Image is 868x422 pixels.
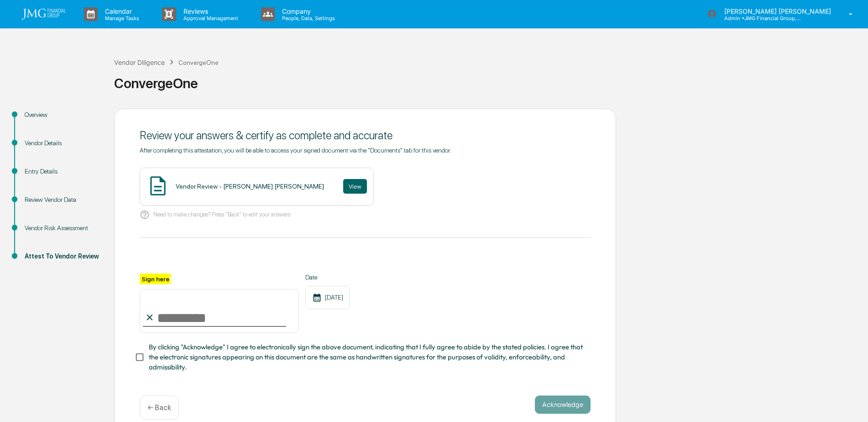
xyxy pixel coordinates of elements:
div: Vendor Details [25,138,99,148]
div: Vendor Diligence [114,58,165,66]
p: Need to make changes? Press "Back" to edit your answers [153,211,290,218]
button: Acknowledge [535,396,591,414]
p: Reviews [176,7,243,15]
iframe: Open customer support [839,392,863,417]
button: View [343,179,367,194]
label: Date [305,274,350,281]
p: [PERSON_NAME] [PERSON_NAME] [717,7,836,15]
p: Company [275,7,340,15]
img: Document Icon [146,174,169,197]
div: Review your answers & certify as complete and accurate [140,129,591,142]
div: Overview [25,110,99,120]
div: Vendor Review - [PERSON_NAME] [PERSON_NAME] [176,183,324,190]
p: Calendar [98,7,144,15]
p: Manage Tasks [98,15,144,21]
p: ← Back [147,403,171,412]
span: By clicking "Acknowledge" I agree to electronically sign the above document, indicating that I fu... [149,342,583,373]
span: After completing this attestation, you will be able to access your signed document via the "Docum... [140,147,451,154]
p: Approval Management [176,15,243,21]
p: People, Data, Settings [275,15,340,21]
div: [DATE] [305,286,350,309]
div: ConvergeOne [178,59,219,66]
img: logo [22,9,66,20]
div: Review Vendor Data [25,195,99,205]
div: Vendor Risk Assessment [25,223,99,233]
label: Sign here [140,274,171,284]
div: ConvergeOne [114,75,863,91]
div: Entry Details [25,167,99,176]
p: Admin • JMG Financial Group, Ltd. [717,15,802,21]
div: Attest To Vendor Review [25,252,99,261]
